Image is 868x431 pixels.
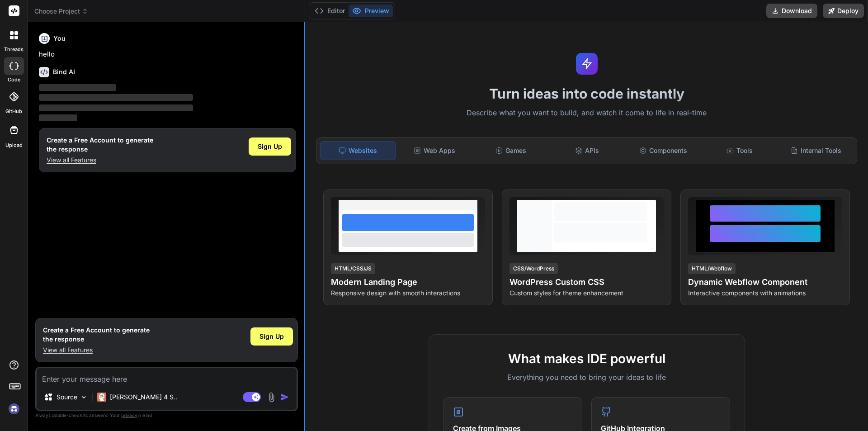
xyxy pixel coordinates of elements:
[34,7,88,16] span: Choose Project
[688,289,842,298] p: Interactive components with animations
[110,393,177,402] p: [PERSON_NAME] 4 S..
[311,107,863,119] p: Describe what you want to build, and watch it come to life in real-time
[39,84,116,91] span: ‌
[39,104,193,111] span: ‌
[823,4,864,18] button: Deploy
[47,136,153,154] h1: Create a Free Account to generate the response
[97,393,106,402] img: Claude 4 Sonnet
[443,349,730,368] h2: What makes IDE powerful
[6,401,22,417] img: signin
[509,276,664,289] h4: WordPress Custom CSS
[8,76,20,84] label: code
[766,4,817,18] button: Download
[266,392,277,403] img: attachment
[39,114,77,121] span: ‌
[80,393,88,401] img: Pick Models
[443,372,730,383] p: Everything you need to bring your ideas to life
[53,34,66,43] h6: You
[703,141,777,160] div: Tools
[778,141,853,160] div: Internal Tools
[5,142,23,149] label: Upload
[320,141,396,160] div: Websites
[258,142,282,151] span: Sign Up
[550,141,624,160] div: APIs
[39,94,193,101] span: ‌
[4,46,24,53] label: threads
[688,276,842,289] h4: Dynamic Webflow Component
[331,263,375,274] div: HTML/CSS/JS
[311,5,349,17] button: Editor
[47,156,153,165] p: View all Features
[509,263,558,274] div: CSS/WordPress
[331,289,485,298] p: Responsive design with smooth interactions
[509,289,664,298] p: Custom styles for theme enhancement
[259,332,284,341] span: Sign Up
[397,141,472,160] div: Web Apps
[43,346,150,355] p: View all Features
[688,263,736,274] div: HTML/Webflow
[35,411,298,420] p: Always double-check its answers. Your in Bind
[280,393,289,402] img: icon
[57,393,77,402] p: Source
[39,49,296,60] p: hello
[43,326,150,344] h1: Create a Free Account to generate the response
[474,141,548,160] div: Games
[311,85,863,102] h1: Turn ideas into code instantly
[626,141,701,160] div: Components
[121,412,137,418] span: privacy
[349,5,393,17] button: Preview
[331,276,485,289] h4: Modern Landing Page
[5,108,22,115] label: GitHub
[53,67,75,76] h6: Bind AI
